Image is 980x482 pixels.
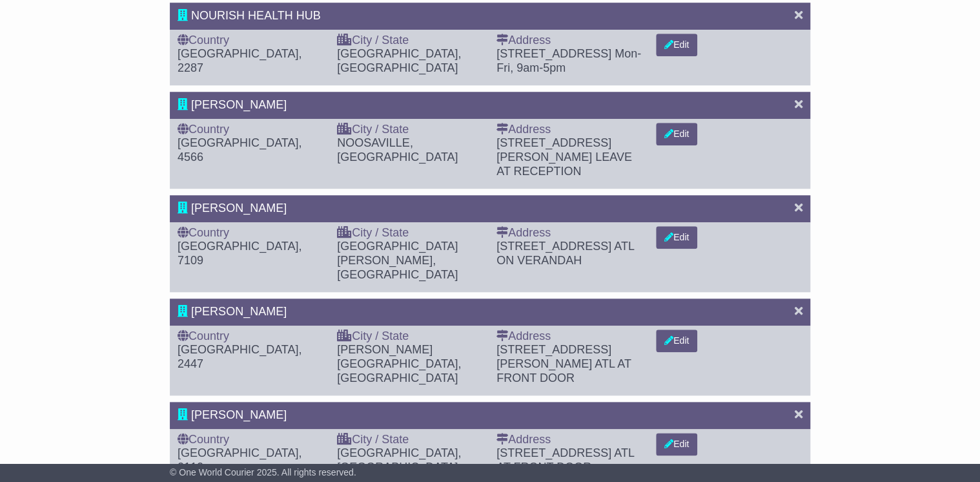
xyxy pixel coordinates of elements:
[337,343,461,384] span: [PERSON_NAME][GEOGRAPHIC_DATA], [GEOGRAPHIC_DATA]
[337,34,484,48] div: City / State
[178,343,301,370] span: [GEOGRAPHIC_DATA], 2447
[496,240,611,253] span: [STREET_ADDRESS]
[656,330,697,352] button: Edit
[337,433,484,447] div: City / State
[191,305,287,318] span: [PERSON_NAME]
[337,47,461,74] span: [GEOGRAPHIC_DATA], [GEOGRAPHIC_DATA]
[496,34,643,48] div: Address
[191,98,287,111] span: [PERSON_NAME]
[496,123,643,137] div: Address
[656,34,697,56] button: Edit
[337,123,484,137] div: City / State
[496,47,641,74] span: Mon-Fri, 9am-5pm
[496,240,634,267] span: ATL ON VERANDAH
[656,123,697,145] button: Edit
[178,446,301,474] span: [GEOGRAPHIC_DATA], 2112
[178,240,301,267] span: [GEOGRAPHIC_DATA], 7109
[656,433,697,456] button: Edit
[496,47,611,60] span: [STREET_ADDRESS]
[496,446,611,459] span: [STREET_ADDRESS]
[178,34,324,48] div: Country
[170,467,356,477] span: © One World Courier 2025. All rights reserved.
[496,357,631,384] span: ATL AT FRONT DOOR
[337,226,484,240] div: City / State
[496,433,643,447] div: Address
[178,330,324,344] div: Country
[337,240,458,280] span: [GEOGRAPHIC_DATA][PERSON_NAME], [GEOGRAPHIC_DATA]
[337,330,484,344] div: City / State
[337,446,461,474] span: [GEOGRAPHIC_DATA], [GEOGRAPHIC_DATA]
[191,9,321,22] span: NOURISH HEALTH HUB
[496,343,611,370] span: [STREET_ADDRESS][PERSON_NAME]
[178,226,324,240] div: Country
[496,151,632,178] span: LEAVE AT RECEPTION
[191,202,287,215] span: [PERSON_NAME]
[178,433,324,447] div: Country
[178,136,301,163] span: [GEOGRAPHIC_DATA], 4566
[178,123,324,137] div: Country
[496,446,634,474] span: ATL AT FRONT DOOR
[496,136,611,163] span: [STREET_ADDRESS][PERSON_NAME]
[178,47,301,74] span: [GEOGRAPHIC_DATA], 2287
[337,136,458,163] span: NOOSAVILLE, [GEOGRAPHIC_DATA]
[496,330,643,344] div: Address
[496,226,643,240] div: Address
[191,408,287,421] span: [PERSON_NAME]
[656,226,697,249] button: Edit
